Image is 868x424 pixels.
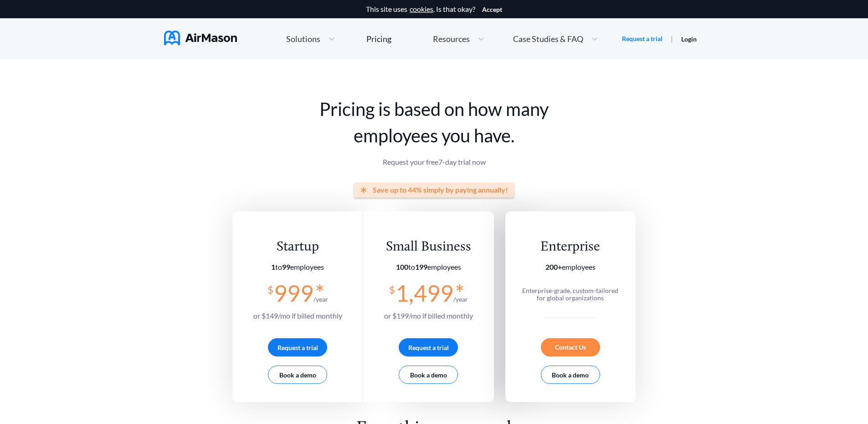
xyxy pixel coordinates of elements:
a: Request a trial [622,34,663,43]
div: Startup [253,239,342,256]
button: Request a trial [399,338,458,356]
span: 999 [274,279,313,307]
b: 100 [396,262,408,271]
section: employees [518,263,623,271]
span: Solutions [286,35,320,43]
span: to [396,262,427,271]
h1: Pricing is based on how many employees you have. [232,96,636,149]
p: Request your free 7 -day trial now [232,158,636,166]
span: Enterprise-grade, custom-tailored for global organizations [522,287,618,302]
section: employees [253,263,342,271]
b: 200+ [545,262,562,271]
span: or $ 199 /mo if billed monthly [384,311,473,320]
a: Login [681,35,697,43]
span: Resources [433,35,470,43]
div: Small Business [384,239,473,256]
button: Book a demo [268,366,327,384]
span: Save up to 44% simply by paying annually! [373,186,508,194]
button: Book a demo [399,366,458,384]
span: or $ 149 /mo if billed monthly [253,311,342,320]
span: Case Studies & FAQ [513,35,583,43]
div: Enterprise [518,239,623,256]
b: 99 [282,262,290,271]
div: Contact Us [541,338,600,356]
section: employees [384,263,473,271]
span: | [671,34,673,43]
span: 1,499 [395,279,453,307]
button: Accept cookies [482,6,502,13]
div: Pricing [366,35,391,43]
button: Request a trial [268,338,327,356]
img: AirMason Logo [164,31,237,45]
button: Book a demo [541,366,600,384]
b: 1 [271,262,275,271]
span: to [271,262,290,271]
a: Pricing [366,31,391,47]
a: cookies [410,5,433,13]
b: 199 [415,262,427,271]
span: $ [267,280,273,295]
span: $ [389,280,395,295]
